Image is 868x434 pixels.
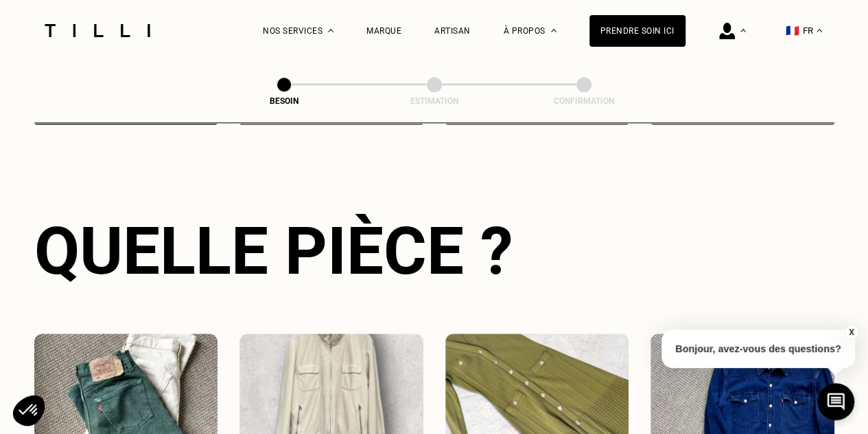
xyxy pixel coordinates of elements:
img: Menu déroulant [328,29,333,32]
img: Menu déroulant [740,29,746,32]
a: Marque [366,26,401,36]
img: Logo du service de couturière Tilli [40,24,155,37]
img: menu déroulant [817,29,822,32]
div: Besoin [215,96,353,106]
a: Artisan [434,26,471,36]
img: icône connexion [719,23,735,39]
img: Menu déroulant à propos [551,29,556,32]
div: Confirmation [515,96,653,106]
button: X [844,325,858,340]
p: Bonjour, avez-vous des questions? [661,329,855,368]
span: 🇫🇷 [786,24,799,37]
div: Estimation [366,96,503,106]
div: Quelle pièce ? [34,213,834,290]
a: Prendre soin ici [589,15,685,47]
